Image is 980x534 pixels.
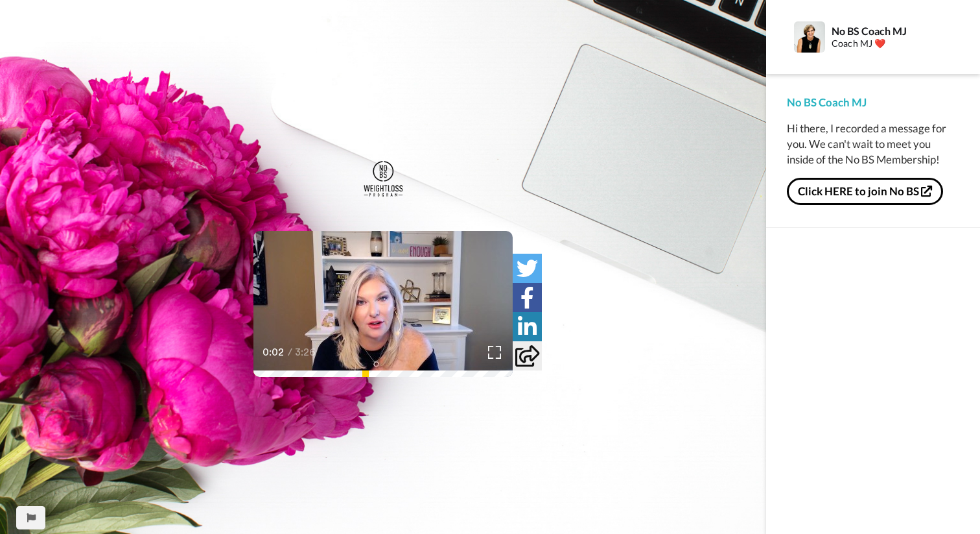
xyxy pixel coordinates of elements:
[295,345,318,360] span: 3:26
[488,346,501,359] img: Full screen
[288,345,292,360] span: /
[787,121,959,167] div: Hi there, I recorded a message for you. We can't wait to meet you inside of the No BS Membership!
[794,21,825,53] img: Profile Image
[832,38,959,49] div: Coach MJ ❤️
[787,95,959,110] div: No BS Coach MJ
[355,154,412,206] img: c5fde812-9196-475b-b8a7-74dfc215c769
[832,25,959,37] div: No BS Coach MJ
[787,178,943,205] button: Click HERE to join No BS
[262,345,285,360] span: 0:02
